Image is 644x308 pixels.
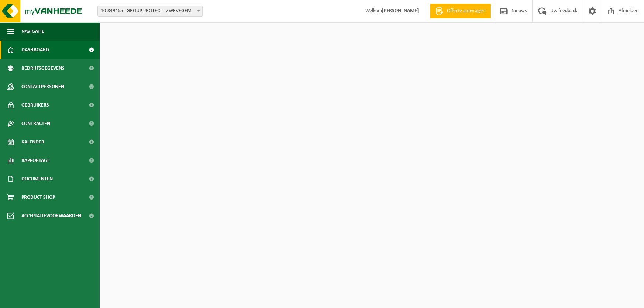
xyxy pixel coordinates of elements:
[21,41,49,59] span: Dashboard
[21,207,81,225] span: Acceptatievoorwaarden
[382,8,419,14] strong: [PERSON_NAME]
[21,188,55,207] span: Product Shop
[21,114,50,133] span: Contracten
[98,6,202,16] span: 10-849465 - GROUP PROTECT - ZWEVEGEM
[21,151,50,170] span: Rapportage
[21,59,65,77] span: Bedrijfsgegevens
[97,6,203,17] span: 10-849465 - GROUP PROTECT - ZWEVEGEM
[21,22,44,41] span: Navigatie
[21,77,64,96] span: Contactpersonen
[21,170,53,188] span: Documenten
[21,96,49,114] span: Gebruikers
[445,7,487,15] span: Offerte aanvragen
[430,4,491,18] a: Offerte aanvragen
[21,133,44,151] span: Kalender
